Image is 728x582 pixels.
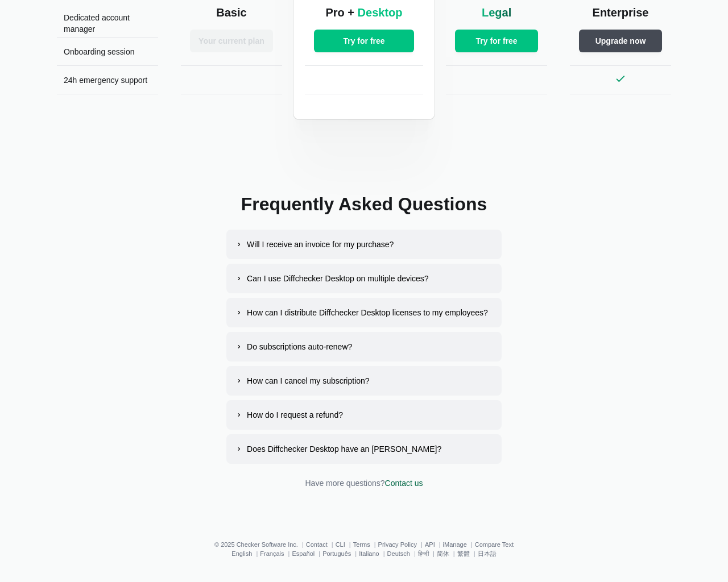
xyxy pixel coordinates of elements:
button: Do subscriptions auto-renew? [226,332,502,361]
h2: Frequently Asked Questions [241,192,487,216]
div: How can I distribute Diffchecker Desktop licenses to my employees? [247,307,488,318]
a: iManage [443,541,467,548]
button: Try for free [455,30,538,52]
span: Try for free [474,35,520,47]
div: Does Diffchecker Desktop have an [PERSON_NAME]? [247,443,441,455]
li: © 2025 Checker Software Inc. [214,541,306,548]
p: 24h emergency support [64,74,151,86]
a: 繁體 [457,550,470,557]
span: Your current plan [196,35,267,47]
div: How can I cancel my subscription? [247,375,370,386]
button: Can I use Diffchecker Desktop on multiple devices? [226,264,502,293]
p: Dedicated account manager [64,12,151,35]
a: CLI [336,541,345,548]
button: Upgrade now [579,30,662,52]
a: Contact [306,541,328,548]
h2: Pro + [314,5,414,20]
button: Will I receive an invoice for my purchase? [226,230,502,259]
a: 日本語 [478,550,497,557]
span: Desktop [358,6,403,19]
a: English [231,550,252,557]
span: Upgrade now [593,35,648,47]
a: Contact us [385,479,423,488]
a: Privacy Policy [378,541,417,548]
a: Terms [353,541,370,548]
div: Will I receive an invoice for my purchase? [247,239,394,250]
div: Can I use Diffchecker Desktop on multiple devices? [247,273,429,284]
a: Español [292,550,315,557]
div: How do I request a refund? [247,409,343,421]
h2: Basic [190,5,273,20]
button: Your current plan [190,30,273,52]
svg: 24h emergency support [615,73,626,84]
a: Italiano [359,550,379,557]
a: Português [322,550,351,557]
button: Does Diffchecker Desktop have an [PERSON_NAME]? [226,434,502,464]
a: Deutsch [387,550,410,557]
span: Have more questions? [305,479,384,488]
span: Try for free [341,35,387,47]
a: 简体 [437,550,449,557]
a: Français [260,550,284,557]
div: Do subscriptions auto-renew? [247,341,352,352]
h2: Enterprise [579,5,662,20]
a: हिन्दी [418,550,429,557]
p: Onboarding session [64,46,151,57]
span: Legal [482,6,511,19]
button: How do I request a refund? [226,400,502,430]
button: How can I distribute Diffchecker Desktop licenses to my employees? [226,298,502,327]
a: Compare Text [475,541,514,548]
a: API [425,541,435,548]
button: How can I cancel my subscription? [226,366,502,396]
button: Try for free [314,30,414,52]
